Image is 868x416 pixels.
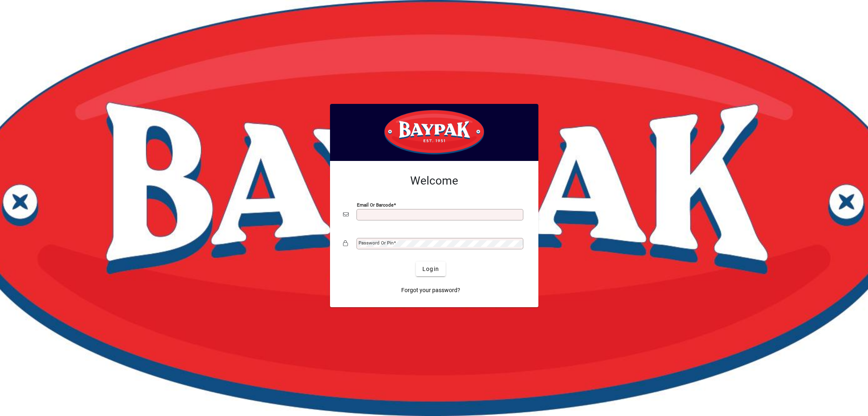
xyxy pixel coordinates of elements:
[398,283,464,297] a: Forgot your password?
[359,240,394,246] mat-label: Password or Pin
[343,174,525,188] h2: Welcome
[416,262,446,276] button: Login
[357,202,394,208] mat-label: Email or Barcode
[422,265,439,273] span: Login
[401,286,460,295] span: Forgot your password?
